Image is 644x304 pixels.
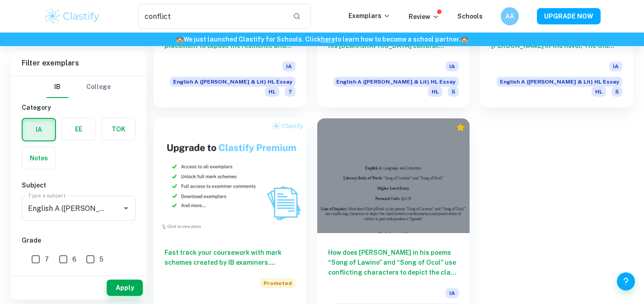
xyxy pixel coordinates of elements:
[62,118,95,140] button: EE
[446,61,459,71] span: IA
[120,202,132,215] button: Open
[165,248,296,267] h6: Fast track your coursework with mark schemes created by IB examiners. Upgrade now
[86,76,111,98] button: College
[47,76,68,98] button: IB
[497,77,622,87] span: English A ([PERSON_NAME] & Lit) HL Essay
[45,254,49,264] span: 7
[334,77,459,87] span: English A ([PERSON_NAME] & Lit) HL Essay
[138,4,286,29] input: Search for any exemplars...
[102,118,135,140] button: TOK
[28,192,66,199] label: Type a subject
[348,11,390,21] p: Exemplars
[457,13,483,20] a: Schools
[448,87,459,97] span: 5
[592,87,606,97] span: HL
[170,77,296,87] span: English A ([PERSON_NAME] & Lit) HL Essay
[72,254,76,264] span: 6
[609,61,622,71] span: IA
[154,118,306,233] img: Thumbnail
[456,123,465,132] div: Premium
[44,7,101,25] img: Clastify logo
[23,119,55,140] button: IA
[409,12,439,22] p: Review
[47,76,111,98] div: Filter type choice
[22,147,56,169] button: Notes
[265,87,279,97] span: HL
[260,278,296,288] span: Promoted
[2,34,642,44] h6: We just launched Clastify for Schools. Click to learn how to become a school partner.
[285,87,296,97] span: 7
[504,11,515,21] h6: AA
[176,36,183,43] span: 🏫
[11,51,146,76] h6: Filter exemplars
[282,61,296,71] span: IA
[611,87,622,97] span: 5
[321,36,335,43] a: here
[428,87,442,97] span: HL
[99,254,103,264] span: 5
[461,36,468,43] span: 🏫
[537,8,601,24] button: UPGRADE NOW
[22,103,136,112] h6: Category
[501,7,519,25] button: AA
[22,180,136,190] h6: Subject
[446,288,459,298] span: IA
[328,248,459,277] h6: How does [PERSON_NAME] in his poems “Song of Lawino” and “Song of Ocol” use conflicting character...
[107,280,143,296] button: Apply
[22,235,136,245] h6: Grade
[617,272,635,290] button: Help and Feedback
